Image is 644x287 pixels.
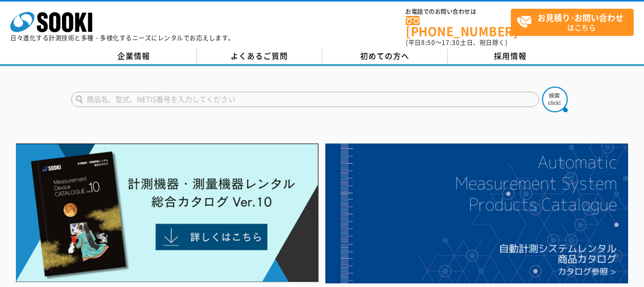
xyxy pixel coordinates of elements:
a: よくあるご質問 [197,49,322,64]
p: 日々進化する計測技術と多種・多様化するニーズにレンタルでお応えします。 [10,35,235,41]
span: 8:50 [421,38,435,47]
span: 初めての方へ [360,50,409,61]
a: 採用情報 [448,49,573,64]
img: btn_search.png [542,87,568,112]
span: はこちら [516,9,633,35]
span: お電話でのお問い合わせは [406,9,511,15]
span: 17:30 [442,38,460,47]
a: 初めての方へ [322,49,448,64]
a: [PHONE_NUMBER] [406,16,511,37]
input: 商品名、型式、NETIS番号を入力してください [71,92,539,107]
a: お見積り･お問い合わせはこちら [511,9,634,36]
a: 企業情報 [71,49,197,64]
img: 自動計測システムカタログ [325,143,628,283]
span: (平日 ～ 土日、祝日除く) [406,38,507,47]
img: Catalog Ver10 [16,143,319,282]
strong: お見積り･お問い合わせ [537,11,624,24]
